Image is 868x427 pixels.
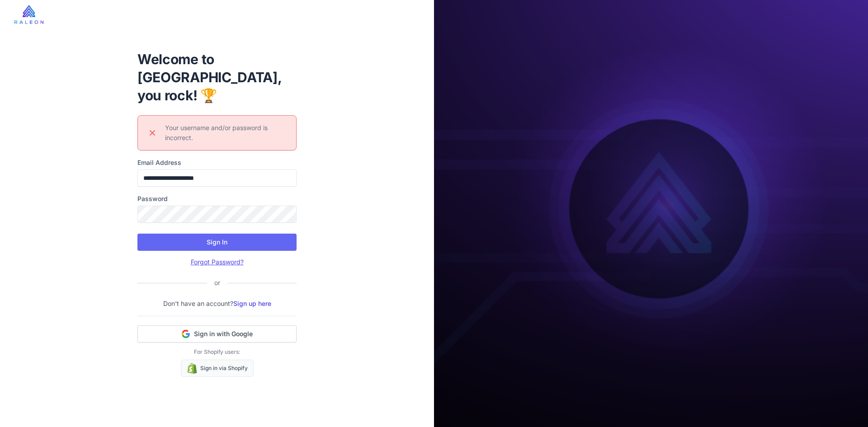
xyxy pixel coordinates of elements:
[181,360,254,377] a: Sign in via Shopify
[165,123,289,143] div: Your username and/or password is incorrect.
[137,158,297,168] label: Email Address
[137,194,297,204] label: Password
[207,278,227,288] div: or
[233,300,271,307] a: Sign up here
[137,348,297,356] p: For Shopify users:
[137,50,297,104] h1: Welcome to [GEOGRAPHIC_DATA], you rock! 🏆
[14,5,43,24] img: raleon-logo-whitebg.9aac0268.jpg
[191,258,244,266] a: Forgot Password?
[137,299,297,309] p: Don't have an account?
[194,329,253,338] span: Sign in with Google
[137,325,297,343] button: Sign in with Google
[137,234,297,251] button: Sign In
